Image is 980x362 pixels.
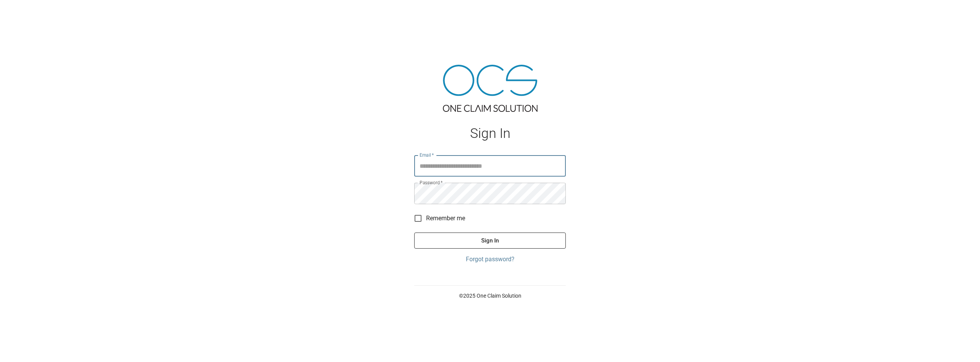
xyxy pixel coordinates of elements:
img: ocs-logo-tra.png [443,65,537,112]
h1: Sign In [414,126,566,141]
img: ocs-logo-white-transparent.png [9,5,40,20]
label: Password [420,179,443,186]
button: Sign In [414,233,566,249]
label: Email [420,152,434,158]
span: Remember me [426,214,465,223]
a: Forgot password? [414,255,566,264]
p: © 2025 One Claim Solution [414,292,566,300]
